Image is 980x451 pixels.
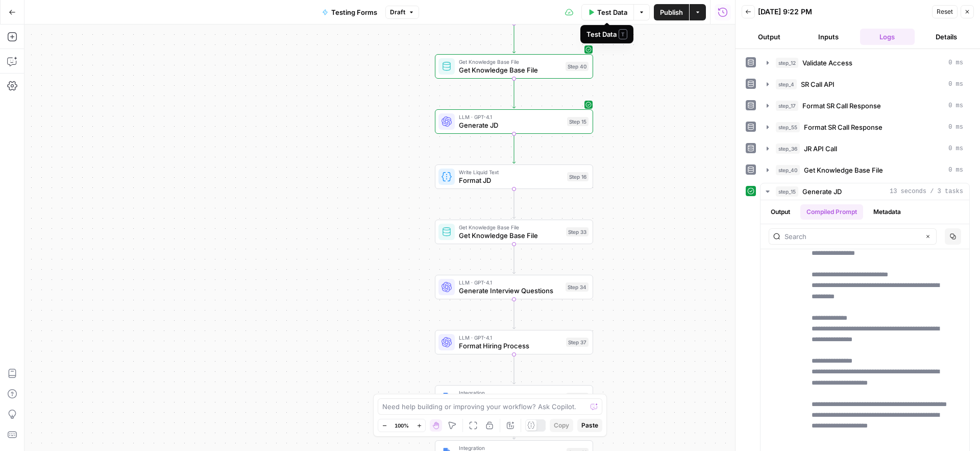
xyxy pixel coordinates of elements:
span: Generate JD [459,120,563,130]
span: T [619,29,627,39]
span: step_36 [776,144,800,154]
g: Edge from step_15 to step_16 [512,134,516,163]
span: Validate Access [802,58,852,68]
g: Edge from step_40 to step_15 [512,79,516,108]
span: Format JD [459,175,563,185]
div: Step 34 [566,282,589,292]
button: 0 ms [761,76,969,92]
span: 0 ms [948,58,963,67]
span: Paste [581,421,598,430]
span: step_12 [776,58,798,68]
span: LLM · GPT-4.1 [459,113,563,121]
span: 0 ms [948,144,963,153]
button: Inputs [801,29,856,45]
div: Step 37 [566,338,589,347]
span: step_17 [776,101,798,111]
g: Edge from step_34 to step_37 [512,299,516,329]
div: Step 40 [566,62,589,71]
span: 0 ms [948,101,963,110]
span: LLM · GPT-4.1 [459,334,562,342]
span: Get Knowledge Base File [459,223,562,231]
span: step_55 [776,122,800,132]
span: LLM · GPT-4.1 [459,278,561,287]
button: Metadata [867,204,907,220]
span: Copy [554,421,569,430]
span: SR Call API [801,79,835,89]
div: Get Knowledge Base FileGet Knowledge Base FileStep 33 [435,220,593,244]
button: 0 ms [761,55,969,71]
span: step_4 [776,79,797,89]
div: Step 15 [567,117,589,126]
button: 0 ms [761,140,969,157]
g: Edge from step_32 to step_41 [512,410,516,439]
span: Format Hiring Process [459,341,562,351]
button: Test Data [581,4,634,20]
span: Testing Forms [331,7,377,17]
span: Get Knowledge Base File [459,58,561,66]
span: Format SR Call Response [804,122,883,132]
div: Test Data [586,29,627,39]
button: Compiled Prompt [800,204,863,220]
span: step_40 [776,165,800,175]
span: Generate Interview Questions [459,286,561,296]
div: IntegrationGoogle Docs IntegrationStep 32 [435,385,593,410]
button: Testing Forms [316,4,383,20]
span: JR API Call [804,144,837,154]
span: Write Liquid Text [459,168,563,176]
button: Details [919,29,974,45]
button: Publish [654,4,689,20]
div: Step 33 [566,227,589,236]
span: Get Knowledge Base File [459,230,562,241]
g: Edge from step_16 to step_33 [512,189,516,219]
input: Search [785,231,920,242]
g: Edge from step_33 to step_34 [512,244,516,274]
button: Reset [932,5,958,18]
g: Edge from step_36 to step_40 [512,23,516,53]
span: Reset [937,7,953,16]
div: Step 32 [566,393,589,402]
button: Draft [385,6,419,19]
span: Publish [660,7,683,17]
div: Step 16 [567,172,589,181]
span: Format SR Call Response [802,101,881,111]
button: 0 ms [761,119,969,135]
div: Write Liquid TextFormat JDStep 16 [435,164,593,189]
span: 0 ms [948,165,963,175]
g: Edge from step_37 to step_32 [512,354,516,384]
span: 0 ms [948,80,963,89]
button: 13 seconds / 3 tasks [761,183,969,200]
span: Draft [390,8,405,17]
span: 13 seconds / 3 tasks [890,187,963,196]
div: LLM · GPT-4.1Generate JDStep 15 [435,109,593,134]
div: Get Knowledge Base FileGet Knowledge Base FileStep 40 [435,54,593,79]
span: step_15 [776,186,798,197]
span: Test Data [597,7,627,17]
button: Output [765,204,796,220]
span: 100% [395,421,409,430]
button: 0 ms [761,98,969,114]
span: Get Knowledge Base File [804,165,883,175]
button: Copy [550,419,573,432]
span: Get Knowledge Base File [459,65,561,75]
div: LLM · GPT-4.1Format Hiring ProcessStep 37 [435,330,593,354]
span: 0 ms [948,123,963,132]
span: Generate JD [802,186,842,197]
div: LLM · GPT-4.1Generate Interview QuestionsStep 34 [435,275,593,299]
button: Output [742,29,797,45]
button: Paste [577,419,602,432]
button: Logs [860,29,915,45]
img: Instagram%20post%20-%201%201.png [442,392,452,402]
span: Integration [459,389,562,397]
button: 0 ms [761,162,969,178]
